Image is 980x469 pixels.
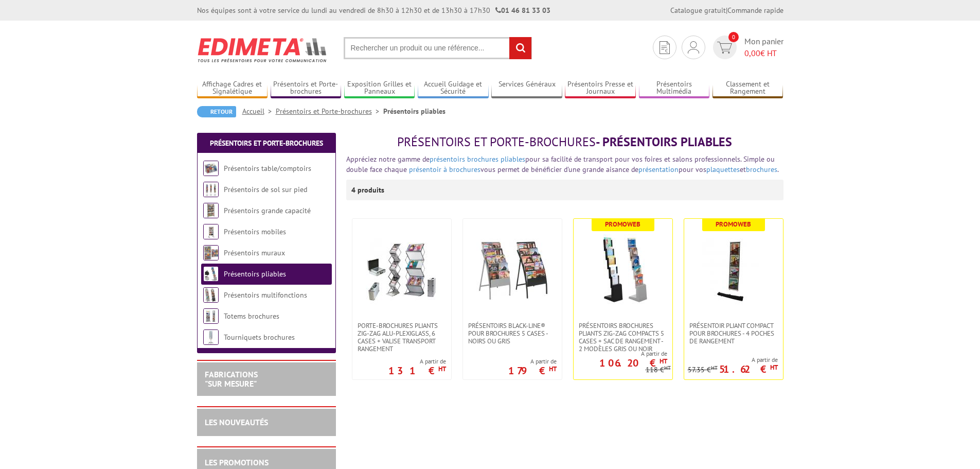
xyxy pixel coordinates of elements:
[242,107,276,116] a: Accueil
[706,165,740,174] a: plaquettes
[205,417,268,427] a: LES NOUVEAUTÉS
[409,165,480,174] a: présentoir à brochures
[197,106,236,117] a: Retour
[688,366,718,374] p: 57.35 €
[358,322,446,353] span: Porte-Brochures pliants ZIG-ZAG Alu-Plexiglass, 6 cases + valise transport rangement
[346,154,779,174] font: Appréciez notre gamme de pour sa facilité de transport pour vos foires et salons professionnels. ...
[728,32,739,42] span: 0
[719,366,778,372] p: 51.62 €
[224,227,286,236] a: Présentoirs mobiles
[744,47,783,59] span: € HT
[710,36,783,59] a: devis rapide 0 Mon panier 0,00€ HT
[197,31,328,69] img: Edimeta
[638,165,679,174] a: présentation
[688,356,778,364] span: A partir de
[670,6,726,15] a: Catalogue gratuit
[203,245,219,260] img: Présentoirs muraux
[716,220,751,229] b: Promoweb
[508,357,557,366] span: A partir de
[352,322,451,353] a: Porte-Brochures pliants ZIG-ZAG Alu-Plexiglass, 6 cases + valise transport rangement
[744,36,783,59] span: Mon panier
[508,368,557,374] p: 179 €
[587,234,659,306] img: Présentoirs brochures pliants Zig-Zag compacts 5 cases + sac de rangement - 2 Modèles Gris ou Noir
[276,107,383,116] a: Présentoirs et Porte-brochures
[744,48,760,58] span: 0,00
[224,290,307,300] a: Présentoirs multifonctions
[397,134,596,150] span: Présentoirs et Porte-brochures
[388,368,446,374] p: 131 €
[599,360,667,366] p: 106.20 €
[646,366,671,374] p: 118 €
[688,41,699,54] img: devis rapide
[698,234,770,306] img: Présentoir pliant compact pour brochures - 4 poches de rangement
[574,350,667,358] span: A partir de
[224,311,279,321] a: Totems brochures
[344,80,415,97] a: Exposition Grilles et Panneaux
[203,287,219,303] img: Présentoirs multifonctions
[383,106,446,116] li: Présentoirs pliables
[197,80,268,97] a: Affichage Cadres et Signalétique
[711,364,718,371] sup: HT
[224,206,311,215] a: Présentoirs grande capacité
[203,203,219,218] img: Présentoirs grande capacité
[660,41,670,54] img: devis rapide
[366,234,438,306] img: Porte-Brochures pliants ZIG-ZAG Alu-Plexiglass, 6 cases + valise transport rangement
[565,80,636,97] a: Présentoirs Presse et Journaux
[664,364,671,371] sup: HT
[205,457,269,467] a: LES PROMOTIONS
[639,80,710,97] a: Présentoirs Multimédia
[727,6,783,15] a: Commande rapide
[746,165,777,174] a: brochures
[344,37,532,59] input: Rechercher un produit ou une référence...
[203,308,219,324] img: Totems brochures
[574,322,672,353] a: Présentoirs brochures pliants Zig-Zag compacts 5 cases + sac de rangement - 2 Modèles Gris ou Noir
[224,164,311,173] a: Présentoirs table/comptoirs
[670,5,783,15] div: |
[468,322,557,345] span: Présentoirs Black-Line® pour brochures 5 Cases - Noirs ou Gris
[491,80,562,97] a: Services Généraux
[197,5,550,15] div: Nos équipes sont à votre service du lundi au vendredi de 8h30 à 12h30 et de 13h30 à 17h30
[388,357,446,366] span: A partir de
[205,369,258,389] a: FABRICATIONS"Sur Mesure"
[463,322,562,345] a: Présentoirs Black-Line® pour brochures 5 Cases - Noirs ou Gris
[476,234,548,306] img: Présentoirs Black-Line® pour brochures 5 Cases - Noirs ou Gris
[549,364,557,373] sup: HT
[689,322,778,345] span: Présentoir pliant compact pour brochures - 4 poches de rangement
[203,266,219,282] img: Présentoirs pliables
[712,80,783,97] a: Classement et Rangement
[210,138,323,148] a: Présentoirs et Porte-brochures
[203,161,219,176] img: Présentoirs table/comptoirs
[717,42,732,54] img: devis rapide
[509,37,531,59] input: rechercher
[579,322,667,353] span: Présentoirs brochures pliants Zig-Zag compacts 5 cases + sac de rangement - 2 Modèles Gris ou Noir
[203,224,219,239] img: Présentoirs mobiles
[224,248,285,257] a: Présentoirs muraux
[346,135,783,149] h1: - Présentoirs pliables
[203,182,219,197] img: Présentoirs de sol sur pied
[684,322,783,345] a: Présentoir pliant compact pour brochures - 4 poches de rangement
[660,357,667,366] sup: HT
[224,269,286,279] a: Présentoirs pliables
[770,363,778,372] sup: HT
[224,333,295,342] a: Tourniquets brochures
[418,80,489,97] a: Accueil Guidage et Sécurité
[495,6,550,15] strong: 01 46 81 33 03
[430,154,525,164] a: présentoirs brochures pliables
[351,180,390,200] p: 4 produits
[438,364,446,373] sup: HT
[605,220,640,229] b: Promoweb
[224,185,307,194] a: Présentoirs de sol sur pied
[203,329,219,345] img: Tourniquets brochures
[271,80,342,97] a: Présentoirs et Porte-brochures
